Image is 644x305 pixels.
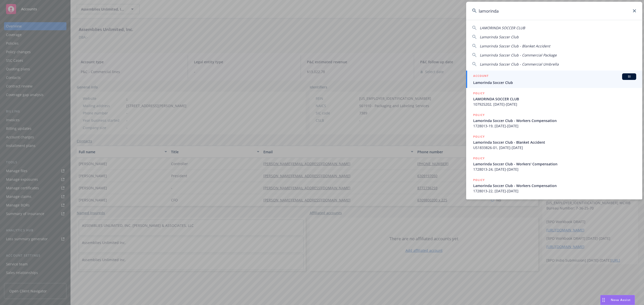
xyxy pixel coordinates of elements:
[480,53,557,57] span: Lamorinda Soccer Club - Commercial Package
[473,123,636,129] span: 1728013-19, [DATE]-[DATE]
[473,156,485,161] h5: POLICY
[473,140,636,145] span: Lamorinda Soccer Club - Blanket Accident
[466,2,642,20] input: Search...
[466,131,642,153] a: POLICYLamorinda Soccer Club - Blanket AccidentUS1833826-01, [DATE]-[DATE]
[473,188,636,194] span: 1728013-22, [DATE]-[DATE]
[473,96,636,102] span: LAMORINDA SOCCER CLUB
[600,295,635,305] button: Nova Assist
[473,118,636,123] span: Lamorinda Soccer Club - Workers Compensation
[473,91,485,96] h5: POLICY
[480,25,525,30] span: LAMORINDA SOCCER CLUB
[473,161,636,167] span: Lamorinda Soccer Club - Workers' Compensation
[473,145,636,150] span: US1833826-01, [DATE]-[DATE]
[480,62,559,67] span: Lamorinda Soccer Club - Commercial Umbrella
[473,167,636,172] span: 1728013-24, [DATE]-[DATE]
[473,177,485,182] h5: POLICY
[473,73,489,79] h5: ACCOUNT
[480,35,519,39] span: Lamorinda Soccer Club
[473,102,636,107] span: 107925202, [DATE]-[DATE]
[473,183,636,188] span: Lamorinda Soccer Club - Workers Compensation
[466,110,642,131] a: POLICYLamorinda Soccer Club - Workers Compensation1728013-19, [DATE]-[DATE]
[466,88,642,110] a: POLICYLAMORINDA SOCCER CLUB107925202, [DATE]-[DATE]
[611,298,631,302] span: Nova Assist
[466,71,642,88] a: ACCOUNTBILamorinda Soccer Club
[466,153,642,175] a: POLICYLamorinda Soccer Club - Workers' Compensation1728013-24, [DATE]-[DATE]
[466,175,642,196] a: POLICYLamorinda Soccer Club - Workers Compensation1728013-22, [DATE]-[DATE]
[473,134,485,139] h5: POLICY
[600,295,607,305] div: Drag to move
[473,112,485,117] h5: POLICY
[473,80,636,85] span: Lamorinda Soccer Club
[480,44,550,48] span: Lamorinda Soccer Club - Blanket Accident
[624,74,634,79] span: BI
